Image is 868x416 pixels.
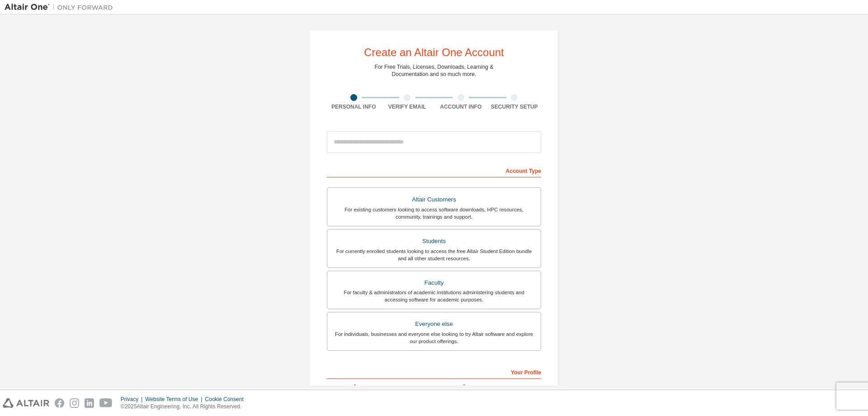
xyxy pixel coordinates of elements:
div: Cookie Consent [205,396,249,403]
p: © 2025 Altair Engineering, Inc. All Rights Reserved. [121,403,249,411]
div: Website Terms of Use [145,396,205,403]
div: Create an Altair One Account [364,47,504,58]
div: Faculty [333,277,535,289]
div: Verify Email [381,103,434,110]
div: For faculty & administrators of academic institutions administering students and accessing softwa... [333,289,535,303]
img: youtube.svg [99,398,113,408]
div: For Free Trials, Licenses, Downloads, Learning & Documentation and so much more. [375,63,494,78]
div: For existing customers looking to access software downloads, HPC resources, community, trainings ... [333,206,535,220]
img: altair_logo.svg [3,398,49,408]
img: linkedin.svg [85,398,94,408]
div: Account Info [434,103,488,110]
img: Altair One [5,3,118,12]
div: Everyone else [333,318,535,330]
div: Your Profile [327,364,541,379]
img: instagram.svg [70,398,79,408]
img: facebook.svg [55,398,64,408]
div: Security Setup [488,103,542,110]
div: For individuals, businesses and everyone else looking to try Altair software and explore our prod... [333,330,535,345]
div: Students [333,235,535,248]
div: Privacy [121,396,145,403]
div: Account Type [327,163,541,177]
div: Personal Info [327,103,381,110]
div: For currently enrolled students looking to access the free Altair Student Edition bundle and all ... [333,248,535,262]
div: Altair Customers [333,193,535,206]
label: First Name [327,383,431,391]
label: Last Name [437,383,541,391]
